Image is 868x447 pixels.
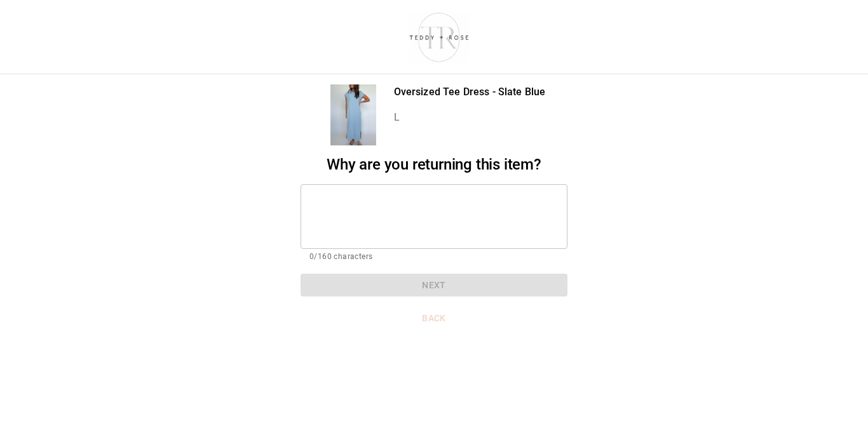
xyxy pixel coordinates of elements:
[309,251,559,264] p: 0/160 characters
[403,10,475,64] img: shop-teddyrose.myshopify.com-d93983e8-e25b-478f-b32e-9430bef33fdd
[394,84,546,100] p: Oversized Tee Dress - Slate Blue
[394,110,546,125] p: L
[301,156,567,174] h2: Why are you returning this item?
[301,307,567,330] button: Back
